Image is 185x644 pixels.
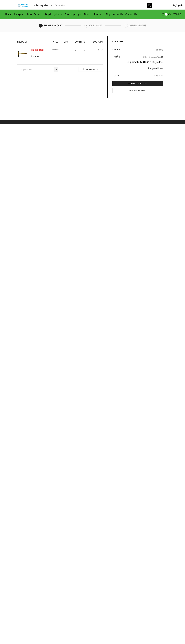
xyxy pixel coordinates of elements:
input: OK [54,67,58,72]
a: Proceed to checkout [112,81,163,86]
h2: Cart totals [112,41,163,45]
input: Search for... [54,3,147,8]
span: Sign in [176,4,183,7]
span: 1 [165,13,168,16]
a: Sprayer pump [63,11,83,17]
bdi: 60.00 [52,48,59,52]
strong: [GEOGRAPHIC_DATA] [140,60,162,64]
a: Continue shopping [112,88,163,93]
th: SKU [61,36,70,46]
a: About Us [112,11,124,17]
bdi: 60.00 [173,12,181,16]
a: Checkout [84,24,123,28]
a: Home [4,11,13,17]
th: Product [17,36,49,46]
th: Shipping [112,53,122,72]
span: ₹ [97,48,98,52]
input: Product quantity [77,48,83,53]
label: Other Charges: [143,55,163,59]
a: Brush Cutter [26,11,44,17]
a: Remove [31,55,48,58]
a: Products [93,11,105,17]
a: Change address [147,67,163,70]
span: ₹ [52,48,53,52]
th: Total [112,72,122,78]
a: Filter [83,11,93,17]
bdi: 60.00 [97,48,103,52]
span: ₹ [156,48,157,52]
bdi: 160.00 [154,73,163,78]
th: Subtotal [89,36,103,46]
a: 1 Cart ₹60.00 [155,12,181,17]
th: Price [49,36,61,46]
a: Heera Drill [31,48,44,52]
a: Clear shopping cart [79,67,103,72]
th: Quantity [70,36,89,46]
input: Coupon code [17,67,58,72]
p: Shipping to . [124,60,163,64]
span: ₹ [157,56,158,59]
a: Drip Irrigation [44,11,63,17]
bdi: 60.00 [156,48,163,52]
a: Sign in [156,3,183,8]
th: Subtotal [112,47,122,53]
span: Cart [168,12,173,16]
a: Contact Us [124,11,138,17]
button: Search button [147,3,152,8]
bdi: 100.00 [157,56,163,59]
span: ₹ [173,12,175,16]
span: ₹ [154,73,156,78]
img: Heera Drill [17,48,28,59]
a: Blog [105,11,112,17]
a: Raingun [13,11,26,17]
